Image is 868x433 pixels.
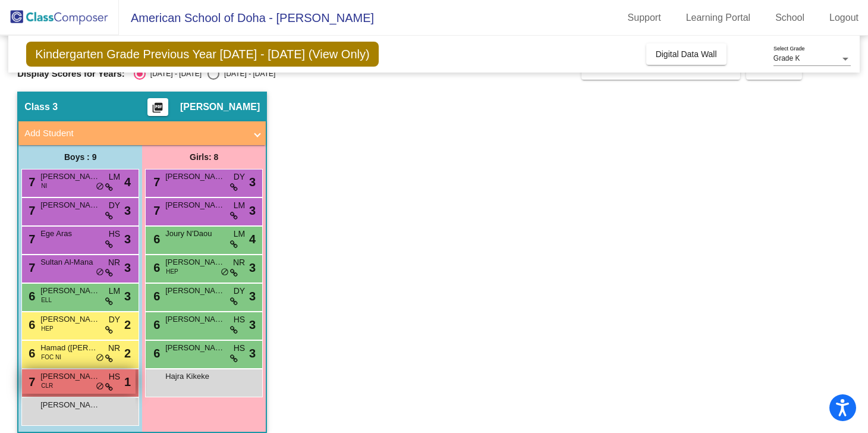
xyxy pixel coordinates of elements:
[234,171,245,183] span: DY
[166,267,178,276] span: HEP
[677,8,760,27] a: Learning Portal
[820,8,868,27] a: Logout
[249,202,256,219] span: 3
[165,285,225,297] span: [PERSON_NAME] [PERSON_NAME]
[18,121,266,145] mat-expansion-panel-header: Add Student
[249,173,256,191] span: 3
[108,342,120,354] span: NR
[109,285,120,297] span: LM
[124,344,131,362] span: 2
[119,8,374,27] span: American School of Doha - [PERSON_NAME]
[234,228,245,240] span: LM
[165,342,225,354] span: [PERSON_NAME]
[234,342,245,354] span: HS
[40,342,100,354] span: Hamad ([PERSON_NAME]) Al Salaiti
[109,371,120,383] span: HS
[249,230,256,248] span: 4
[40,399,100,411] span: [PERSON_NAME]
[96,268,104,277] span: do_not_disturb_alt
[41,324,54,333] span: HEP
[24,101,58,113] span: Class 3
[109,171,120,183] span: LM
[18,145,142,169] div: Boys : 9
[41,353,61,362] span: FOC NI
[134,68,275,80] mat-radio-group: Select an option
[109,228,120,240] span: HS
[124,259,131,277] span: 3
[773,54,800,62] span: Grade K
[26,261,35,274] span: 7
[233,256,245,269] span: NR
[150,233,160,246] span: 6
[26,290,35,303] span: 6
[17,68,125,79] span: Display Scores for Years:
[24,127,246,140] mat-panel-title: Add Student
[124,230,131,248] span: 3
[249,287,256,305] span: 3
[96,182,104,192] span: do_not_disturb_alt
[26,175,35,189] span: 7
[656,49,717,59] span: Digital Data Wall
[124,202,131,219] span: 3
[165,371,225,382] span: Hajra Kikeke
[40,228,100,240] span: Ege Aras
[165,256,225,268] span: [PERSON_NAME]
[40,313,100,325] span: [PERSON_NAME]
[26,42,378,67] span: Kindergarten Grade Previous Year [DATE] - [DATE] (View Only)
[124,287,131,305] span: 3
[147,98,168,116] button: Print Students Details
[221,268,229,277] span: do_not_disturb_alt
[146,68,202,79] div: [DATE] - [DATE]
[234,199,245,212] span: LM
[40,171,100,183] span: [PERSON_NAME]
[646,43,727,65] button: Digital Data Wall
[234,285,245,297] span: DY
[165,313,225,325] span: [PERSON_NAME]
[150,204,160,217] span: 7
[40,199,100,211] span: [PERSON_NAME]
[26,375,35,388] span: 7
[249,259,256,277] span: 3
[150,318,160,331] span: 6
[249,316,256,334] span: 3
[165,199,225,211] span: [PERSON_NAME]
[26,318,35,331] span: 6
[26,204,35,217] span: 7
[150,347,160,360] span: 6
[142,145,266,169] div: Girls: 8
[109,199,120,212] span: DY
[41,181,47,190] span: NI
[41,296,52,305] span: ELL
[26,347,35,360] span: 6
[766,8,814,27] a: School
[150,290,160,303] span: 6
[124,373,131,391] span: 1
[108,256,120,269] span: NR
[124,316,131,334] span: 2
[150,175,160,189] span: 7
[26,233,35,246] span: 7
[40,256,100,268] span: Sultan Al-Mana
[124,173,131,191] span: 4
[96,353,104,363] span: do_not_disturb_alt
[109,313,120,326] span: DY
[618,8,671,27] a: Support
[219,68,275,79] div: [DATE] - [DATE]
[249,344,256,362] span: 3
[40,371,100,382] span: [PERSON_NAME]
[165,171,225,183] span: [PERSON_NAME]
[96,382,104,391] span: do_not_disturb_alt
[40,285,100,297] span: [PERSON_NAME] Ainomae [PERSON_NAME]
[165,228,225,240] span: Joury N'Daou
[150,261,160,274] span: 6
[180,101,260,113] span: [PERSON_NAME]
[150,102,165,118] mat-icon: picture_as_pdf
[234,313,245,326] span: HS
[41,381,53,390] span: CLR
